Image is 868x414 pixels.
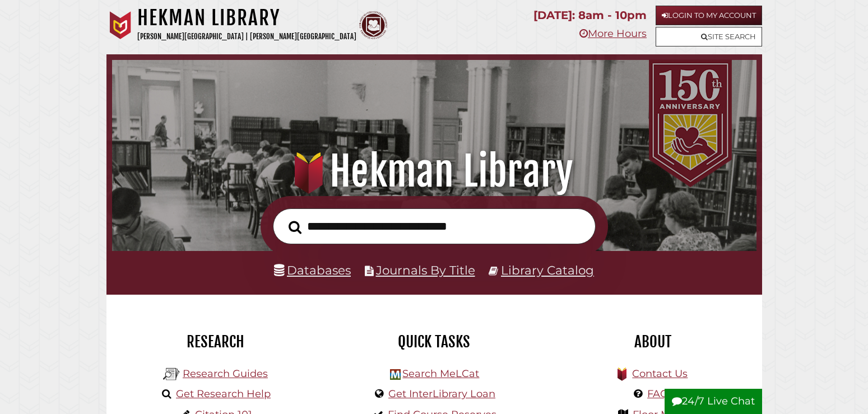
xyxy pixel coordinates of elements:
a: FAQs [647,388,674,400]
h1: Hekman Library [125,147,744,196]
a: Search MeLCat [402,368,479,380]
a: Databases [274,263,351,277]
img: Calvin Theological Seminary [359,11,387,39]
a: Get Research Help [176,388,271,400]
a: Journals By Title [376,263,475,277]
a: Contact Us [632,368,688,380]
a: Login to My Account [656,6,762,25]
button: Search [283,217,307,237]
i: Search [289,221,301,235]
img: Hekman Library Logo [390,369,401,380]
a: Get InterLibrary Loan [388,388,495,400]
p: [PERSON_NAME][GEOGRAPHIC_DATA] | [PERSON_NAME][GEOGRAPHIC_DATA] [137,30,356,43]
a: Site Search [656,27,762,46]
h1: Hekman Library [137,6,356,30]
a: Research Guides [183,368,268,380]
img: Calvin University [106,11,134,39]
a: More Hours [579,27,647,40]
a: Library Catalog [501,263,594,277]
h2: Research [115,332,317,351]
p: [DATE]: 8am - 10pm [533,6,647,25]
h2: Quick Tasks [333,332,535,351]
h2: About [552,332,754,351]
img: Hekman Library Logo [163,366,180,383]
